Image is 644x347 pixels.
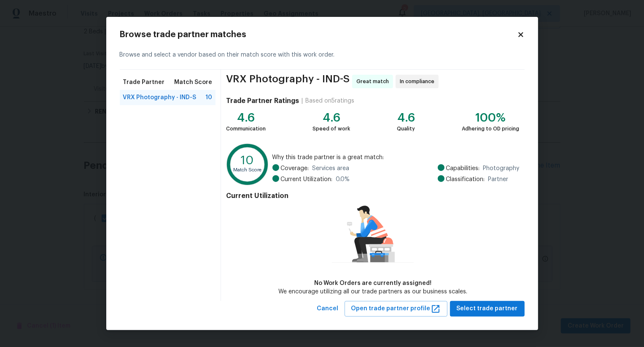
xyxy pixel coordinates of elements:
[281,175,333,184] span: Current Utilization:
[205,93,212,102] span: 10
[483,164,520,173] span: Photography
[313,114,350,122] div: 4.6
[397,114,415,122] div: 4.6
[174,78,212,87] span: Match Score
[462,114,520,122] div: 100%
[278,279,467,287] div: No Work Orders are currently assigned!
[226,97,299,105] h4: Trade Partner Ratings
[314,301,342,317] button: Cancel
[356,77,392,86] span: Great match
[241,155,254,167] text: 10
[226,114,266,122] div: 4.6
[226,125,266,133] div: Communication
[313,125,350,133] div: Speed of work
[450,301,525,317] button: Select trade partner
[351,304,441,314] span: Open trade partner profile
[272,153,520,162] span: Why this trade partner is a great match:
[281,164,309,173] span: Coverage:
[457,304,518,314] span: Select trade partner
[488,175,509,184] span: Partner
[299,97,305,105] div: |
[123,93,197,102] span: VRX Photography - IND-S
[120,41,525,70] div: Browse and select a vendor based on their match score with this work order.
[278,287,467,296] div: We encourage utilizing all our trade partners as our business scales.
[123,78,165,87] span: Trade Partner
[397,125,415,133] div: Quality
[462,125,520,133] div: Adhering to OD pricing
[400,77,438,86] span: In compliance
[234,168,262,173] text: Match Score
[345,301,447,317] button: Open trade partner profile
[313,164,350,173] span: Services area
[226,75,350,88] span: VRX Photography - IND-S
[446,175,485,184] span: Classification:
[305,97,354,105] div: Based on 5 ratings
[446,164,480,173] span: Capabilities:
[226,192,519,200] h4: Current Utilization
[317,304,339,314] span: Cancel
[336,175,350,184] span: 0.0 %
[120,30,517,39] h2: Browse trade partner matches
